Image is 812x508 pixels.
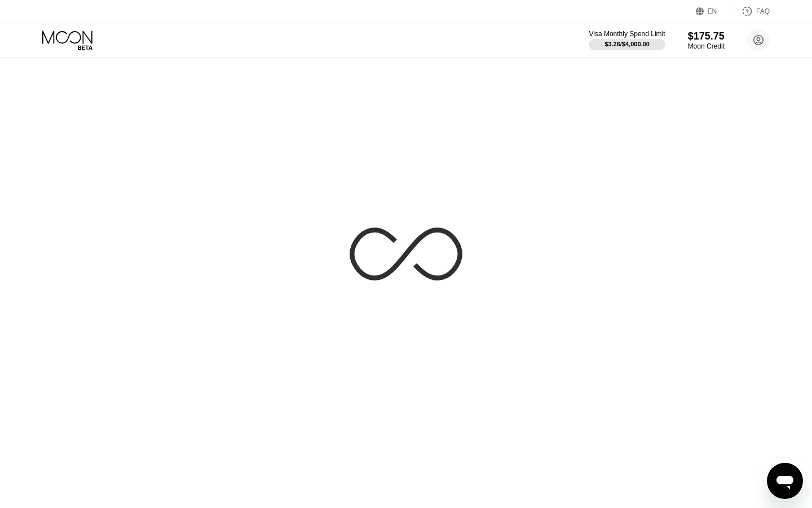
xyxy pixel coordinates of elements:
div: $3.26 / $4,000.00 [604,41,650,47]
div: $175.75Moon Credit [688,30,725,50]
div: EN [696,6,730,17]
div: FAQ [756,7,770,15]
div: Visa Monthly Spend Limit [589,30,665,38]
div: $175.75 [688,30,725,42]
div: FAQ [730,6,770,17]
div: Visa Monthly Spend Limit$3.26/$4,000.00 [589,30,665,50]
iframe: Button to launch messaging window [767,463,803,499]
div: Moon Credit [688,42,725,50]
div: EN [708,7,717,15]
